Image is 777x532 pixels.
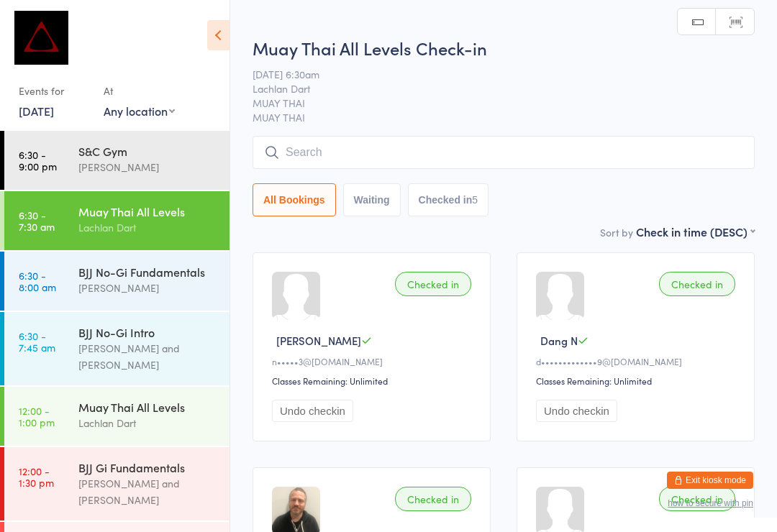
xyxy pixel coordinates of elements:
button: Waiting [343,183,401,216]
div: BJJ No-Gi Fundamentals [78,264,217,280]
a: 12:00 -1:00 pmMuay Thai All LevelsLachlan Dart [4,387,230,446]
div: Checked in [659,272,735,296]
div: Lachlan Dart [78,415,217,431]
a: 6:30 -9:00 pmS&C Gym[PERSON_NAME] [4,131,230,190]
button: Exit kiosk mode [667,472,753,489]
a: 6:30 -8:00 amBJJ No-Gi Fundamentals[PERSON_NAME] [4,252,230,311]
div: Classes Remaining: Unlimited [272,375,476,387]
input: Search [253,136,755,169]
div: [PERSON_NAME] and [PERSON_NAME] [78,475,217,508]
button: how to secure with pin [668,498,753,508]
div: Checked in [395,272,471,296]
time: 6:30 - 7:45 am [19,330,55,353]
div: Checked in [659,487,735,511]
button: All Bookings [253,183,336,216]
div: 5 [472,194,478,206]
time: 6:30 - 7:30 am [19,209,55,232]
span: Dang N [540,333,578,348]
div: d•••••••••••••9@[DOMAIN_NAME] [536,355,740,367]
div: Check in time (DESC) [636,224,755,239]
div: Lachlan Dart [78,219,217,236]
time: 12:00 - 1:00 pm [19,405,55,428]
a: [DATE] [19,103,54,119]
div: [PERSON_NAME] [78,159,217,175]
div: n•••••3@[DOMAIN_NAME] [272,355,476,367]
label: Sort by [600,225,633,239]
time: 6:30 - 8:00 am [19,270,56,293]
div: BJJ No-Gi Intro [78,324,217,340]
time: 6:30 - 9:00 pm [19,149,57,172]
a: 6:30 -7:30 amMuay Thai All LevelsLachlan Dart [4,191,230,250]
span: MUAY THAI [253,110,755,124]
button: Checked in5 [408,183,489,216]
span: Lachlan Dart [253,81,732,96]
div: At [104,79,175,103]
div: S&C Gym [78,143,217,159]
a: 12:00 -1:30 pmBJJ Gi Fundamentals[PERSON_NAME] and [PERSON_NAME] [4,447,230,520]
h2: Muay Thai All Levels Check-in [253,36,755,60]
div: [PERSON_NAME] [78,280,217,296]
div: BJJ Gi Fundamentals [78,459,217,475]
button: Undo checkin [536,400,617,422]
div: Events for [19,79,89,103]
div: Checked in [395,487,471,511]
a: 6:30 -7:45 amBJJ No-Gi Intro[PERSON_NAME] and [PERSON_NAME] [4,312,230,385]
div: Any location [104,103,175,119]
span: [DATE] 6:30am [253,67,732,81]
img: Dominance MMA Abbotsford [14,11,68,65]
time: 12:00 - 1:30 pm [19,465,54,488]
div: Muay Thai All Levels [78,399,217,415]
div: [PERSON_NAME] and [PERSON_NAME] [78,340,217,373]
button: Undo checkin [272,400,353,422]
span: [PERSON_NAME] [276,333,361,348]
div: Muay Thai All Levels [78,203,217,219]
div: Classes Remaining: Unlimited [536,375,740,387]
span: MUAY THAI [253,96,732,110]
